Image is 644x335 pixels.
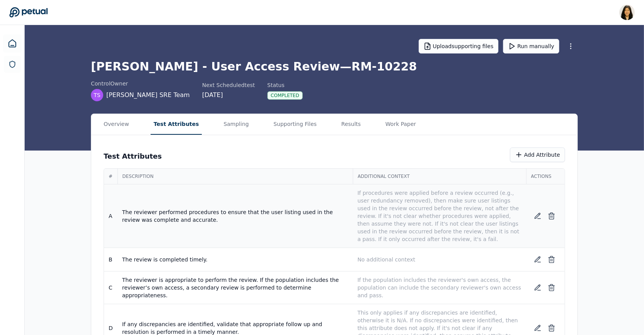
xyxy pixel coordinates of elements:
span: Actions [531,173,560,179]
button: Edit test attribute [531,253,545,266]
button: Sampling [220,114,252,135]
p: No additional context [357,256,522,263]
span: TS [94,91,100,99]
button: Delete test attribute [545,253,558,266]
td: The review is completed timely. [117,248,353,271]
td: The reviewer performed procedures to ensure that the user listing used in the review was complete... [117,184,353,248]
div: Completed [267,91,303,100]
button: More Options [564,39,578,53]
span: Additional Context [358,173,522,179]
div: control Owner [91,80,190,87]
a: Dashboard [3,34,22,53]
a: SOC 1 Reports [4,56,21,73]
div: [DATE] [202,90,255,100]
span: Description [122,173,348,179]
button: Delete test attribute [545,281,558,295]
div: Status [267,81,303,89]
button: Edit test attribute [531,281,545,295]
button: Supporting Files [270,114,320,135]
h1: [PERSON_NAME] - User Access Review — RM-10228 [91,60,578,74]
p: If the population includes the reviewer's own access, the population can include the secondary re... [357,276,522,299]
button: Delete test attribute [545,321,558,335]
button: Overview [101,114,132,135]
button: Uploadsupporting files [419,39,499,54]
p: If procedures were applied before a review occurred (e.g., user redundancy removed), then make su... [357,189,522,243]
button: Add Attribute [510,147,565,162]
h3: Test Attributes [104,151,162,162]
span: [PERSON_NAME] SRE Team [106,90,190,100]
a: Go to Dashboard [9,7,48,18]
button: Edit test attribute [531,321,545,335]
td: The reviewer is appropriate to perform the review. If the population includes the reviewer’s own ... [117,271,353,304]
td: C [104,271,117,304]
div: Next Scheduled test [202,81,255,89]
img: Renee Park [619,5,635,20]
button: Results [338,114,364,135]
td: A [104,184,117,248]
button: Test Attributes [151,114,202,135]
button: Work Paper [382,114,419,135]
button: Edit test attribute [531,209,545,223]
td: B [104,248,117,271]
button: Run manually [503,39,559,54]
button: Delete test attribute [545,209,558,223]
span: # [109,173,113,179]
